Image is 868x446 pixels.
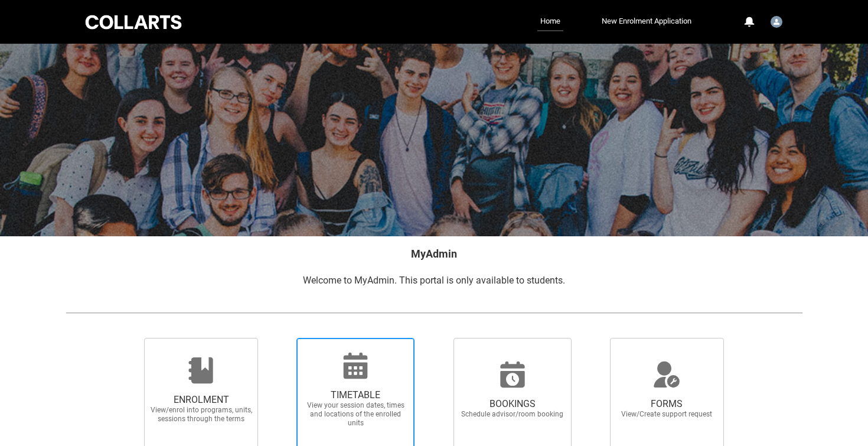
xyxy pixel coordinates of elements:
[537,12,563,31] a: Home
[461,410,564,419] span: Schedule advisor/room booking
[304,389,407,401] span: TIMETABLE
[461,398,564,410] span: BOOKINGS
[615,410,719,419] span: View/Create support request
[303,275,565,286] span: Welcome to MyAdmin. This portal is only available to students.
[149,406,253,424] span: View/enrol into programs, units, sessions through the terms
[771,16,782,28] img: Student.enewson.20242171
[599,12,694,30] a: New Enrolment Application
[66,246,802,262] h2: MyAdmin
[768,11,785,30] button: User Profile Student.enewson.20242171
[304,401,407,428] span: View your session dates, times and locations of the enrolled units
[615,398,719,410] span: FORMS
[149,394,253,406] span: ENROLMENT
